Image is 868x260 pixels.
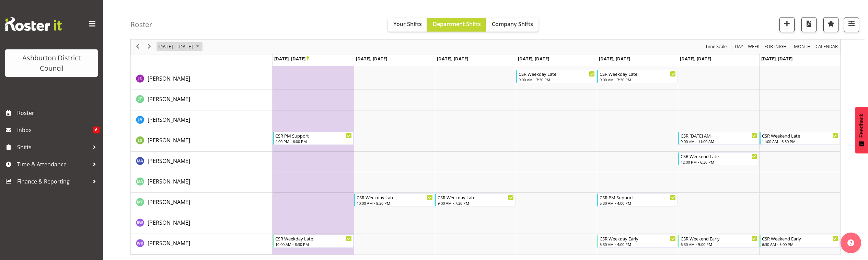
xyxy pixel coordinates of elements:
button: Feedback - Show survey [855,107,868,153]
span: [DATE], [DATE] [680,56,711,62]
a: [PERSON_NAME] [148,239,190,247]
div: Wendy Keepa"s event - CSR Weekday Late Begin From Monday, November 3, 2025 at 10:00:00 AM GMT+13:... [273,235,353,248]
span: Fortnight [764,43,790,51]
div: previous period [132,39,143,54]
div: CSR Weekday Late [275,235,351,242]
div: Wendy Keepa"s event - CSR Weekday Early Begin From Friday, November 7, 2025 at 5:30:00 AM GMT+13:... [597,235,678,248]
span: [DATE] - [DATE] [157,43,194,51]
a: [PERSON_NAME] [148,198,190,206]
a: [PERSON_NAME] [148,218,190,227]
button: Fortnight [763,43,790,51]
button: Add a new shift [779,17,795,32]
span: Week [747,43,760,51]
td: Megan Allott resource [131,152,273,172]
button: Department Shifts [427,18,486,32]
div: Liam Stewart"s event - CSR Saturday AM Begin From Saturday, November 8, 2025 at 9:00:00 AM GMT+13... [678,132,759,145]
td: Moira Tarry resource [131,193,273,213]
div: Liam Stewart"s event - CSR Weekend Late Begin From Sunday, November 9, 2025 at 11:00:00 AM GMT+13... [760,132,840,145]
div: next period [143,39,155,54]
img: help-xxl-2.png [847,239,854,246]
div: CSR Weekend Late [762,132,838,139]
button: Download a PDF of the roster according to the set date range. [801,17,817,32]
span: [DATE], [DATE] [518,56,549,62]
td: Wendy Keepa resource [131,234,273,255]
span: [DATE], [DATE] [761,56,792,62]
div: 12:00 PM - 6:30 PM [681,159,757,165]
span: Finance & Reporting [17,176,89,187]
div: Megan Allott"s event - CSR Weekend Late Begin From Saturday, November 8, 2025 at 12:00:00 PM GMT+... [678,152,759,165]
span: [DATE], [DATE] [356,56,387,62]
span: Department Shifts [433,20,481,28]
h4: Roster [130,21,152,28]
div: 6:30 AM - 5:00 PM [681,241,757,247]
div: Wendy Keepa"s event - CSR Weekend Early Begin From Saturday, November 8, 2025 at 6:30:00 AM GMT+1... [678,235,759,248]
span: Day [734,43,744,51]
div: Jill Cullimore"s event - CSR Weekday Late Begin From Friday, November 7, 2025 at 9:00:00 AM GMT+1... [597,70,678,83]
td: Liam Stewart resource [131,131,273,152]
span: Time & Attendance [17,159,89,169]
div: 10:00 AM - 8:30 PM [275,241,351,247]
a: [PERSON_NAME] [148,74,190,83]
span: [PERSON_NAME] [148,219,190,226]
span: 6 [93,127,100,133]
div: Wendy Keepa"s event - CSR Weekend Early Begin From Sunday, November 9, 2025 at 6:30:00 AM GMT+13:... [760,235,840,248]
img: Rosterit website logo [5,17,62,31]
td: Julia Allen resource [131,110,273,131]
div: 9:00 AM - 7:30 PM [438,200,514,206]
div: 9:00 AM - 7:30 PM [600,77,676,82]
div: November 03 - 09, 2025 [155,39,204,54]
td: Richard Wood resource [131,213,273,234]
div: CSR Weekday Late [438,194,514,201]
button: Next [145,43,154,51]
span: Roster [17,108,100,118]
div: Moira Tarry"s event - CSR Weekday Late Begin From Wednesday, November 5, 2025 at 9:00:00 AM GMT+1... [435,193,516,206]
div: 9:00 AM - 7:30 PM [519,77,595,82]
div: 5:30 AM - 4:00 PM [600,200,676,206]
div: Moira Tarry"s event - CSR PM Support Begin From Friday, November 7, 2025 at 5:30:00 AM GMT+13:00 ... [597,193,678,206]
span: Time Scale [705,43,727,51]
div: 4:00 PM - 6:00 PM [275,139,351,144]
div: CSR PM Support [600,194,676,201]
button: Filter Shifts [844,17,859,32]
td: John Tarry resource [131,90,273,110]
button: Highlight an important date within the roster. [823,17,838,32]
button: Timeline Day [734,43,744,51]
button: Previous [133,43,142,51]
a: [PERSON_NAME] [148,136,190,144]
span: Feedback [858,114,865,138]
button: November 2025 [157,43,202,51]
button: Timeline Month [793,43,812,51]
span: Month [793,43,811,51]
div: CSR Weekend Early [762,235,838,242]
span: [PERSON_NAME] [148,95,190,103]
span: calendar [815,43,838,51]
button: Timeline Week [747,43,761,51]
div: CSR [DATE] AM [681,132,757,139]
td: Meghan Anderson resource [131,172,273,193]
div: 5:30 AM - 4:00 PM [600,241,676,247]
div: 6:30 AM - 5:00 PM [762,241,838,247]
span: [PERSON_NAME] [148,239,190,247]
div: 11:00 AM - 6:30 PM [762,139,838,144]
button: Your Shifts [388,18,427,32]
button: Company Shifts [486,18,539,32]
a: [PERSON_NAME] [148,116,190,124]
a: [PERSON_NAME] [148,177,190,186]
div: Ashburton District Council [12,53,91,73]
div: CSR Weekend Late [681,153,757,159]
td: Jill Cullimore resource [131,69,273,90]
button: Month [814,43,839,51]
div: Liam Stewart"s event - CSR PM Support Begin From Monday, November 3, 2025 at 4:00:00 PM GMT+13:00... [273,132,353,145]
a: [PERSON_NAME] [148,157,190,165]
div: 10:00 AM - 8:30 PM [357,200,433,206]
span: Your Shifts [393,20,422,28]
span: Shifts [17,142,89,152]
div: CSR Weekday Late [519,70,595,77]
div: CSR Weekday Late [600,70,676,77]
span: [DATE], [DATE] [274,56,309,62]
div: CSR PM Support [275,132,351,139]
div: CSR Weekday Late [357,194,433,201]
